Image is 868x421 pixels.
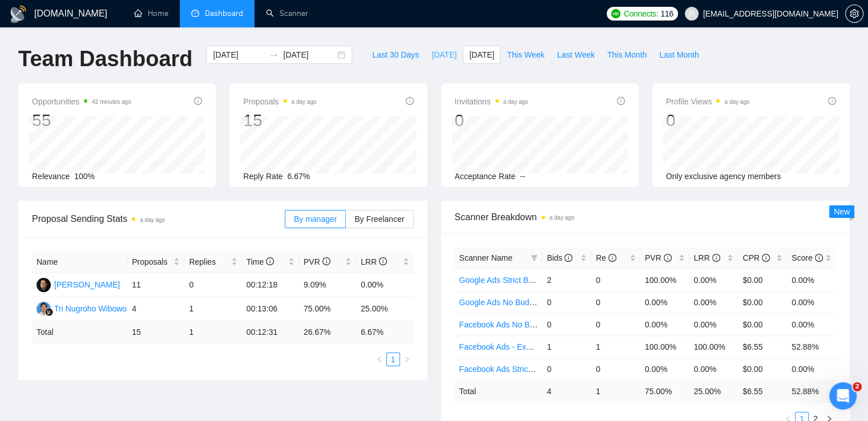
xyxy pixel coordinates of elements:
[403,356,410,363] span: right
[400,353,414,366] button: right
[373,353,386,366] li: Previous Page
[322,257,330,265] span: info-circle
[356,321,413,343] td: 6.67 %
[846,9,863,18] span: setting
[666,110,750,131] div: 0
[550,214,575,221] time: a day ago
[37,278,51,292] img: DS
[500,46,551,64] button: This Week
[455,95,528,108] span: Invitations
[32,110,131,131] div: 55
[542,313,591,335] td: 0
[608,254,616,262] span: info-circle
[37,303,127,313] a: TNTri Nugroho Wibowo
[373,353,386,366] button: left
[815,254,823,262] span: info-circle
[463,46,500,64] button: [DATE]
[762,254,770,262] span: info-circle
[304,257,330,266] span: PVR
[653,46,705,64] button: Last Month
[712,254,720,262] span: info-circle
[542,380,591,402] td: 4
[845,9,863,18] a: setting
[787,291,836,313] td: 0.00%
[194,97,202,105] span: info-circle
[9,5,27,23] img: logo
[459,342,571,351] a: Facebook Ads - Exact Phrasing
[738,358,787,380] td: $0.00
[459,253,512,262] span: Scanner Name
[611,9,620,18] img: upwork-logo.png
[386,353,400,366] li: 1
[132,256,171,268] span: Proposals
[455,172,516,181] span: Acceptance Rate
[283,48,335,61] input: End date
[32,95,131,108] span: Opportunities
[792,253,822,262] span: Score
[591,358,640,380] td: 0
[617,97,625,105] span: info-circle
[127,273,184,297] td: 11
[459,365,558,374] a: Facebook Ads Strict Budget
[213,48,265,61] input: Start date
[503,99,528,105] time: a day ago
[32,321,127,343] td: Total
[624,7,658,20] span: Connects:
[92,99,131,105] time: 42 minutes ago
[640,269,689,291] td: 100.00%
[531,254,538,261] span: filter
[191,9,199,17] span: dashboard
[45,308,53,316] img: gigradar-bm.png
[379,257,387,265] span: info-circle
[372,48,419,61] span: Last 30 Days
[640,380,689,402] td: 75.00 %
[189,256,228,268] span: Replies
[361,257,387,266] span: LRR
[829,382,857,410] iframe: Intercom live chat
[356,273,413,297] td: 0.00%
[455,110,528,131] div: 0
[288,172,310,181] span: 6.67%
[542,269,591,291] td: 2
[689,380,738,402] td: 25.00 %
[787,269,836,291] td: 0.00%
[459,298,540,307] a: Google Ads No Budget
[542,358,591,380] td: 0
[127,251,184,273] th: Proposals
[242,273,299,297] td: 00:12:18
[694,253,720,262] span: LRR
[688,10,696,18] span: user
[738,291,787,313] td: $0.00
[666,172,781,181] span: Only exclusive agency members
[54,278,120,291] div: [PERSON_NAME]
[787,380,836,402] td: 52.88 %
[689,291,738,313] td: 0.00%
[557,48,595,61] span: Last Week
[455,210,837,224] span: Scanner Breakdown
[542,291,591,313] td: 0
[18,46,192,72] h1: Team Dashboard
[243,172,282,181] span: Reply Rate
[184,321,241,343] td: 1
[140,217,165,223] time: a day ago
[787,358,836,380] td: 0.00%
[596,253,616,262] span: Re
[134,9,168,18] a: homeHome
[127,297,184,321] td: 4
[689,358,738,380] td: 0.00%
[387,353,399,366] a: 1
[689,269,738,291] td: 0.00%
[299,273,356,297] td: 9.09%
[354,214,404,224] span: By Freelancer
[834,207,850,216] span: New
[738,380,787,402] td: $ 6.55
[591,291,640,313] td: 0
[400,353,414,366] li: Next Page
[845,5,863,23] button: setting
[853,382,862,391] span: 2
[37,302,51,316] img: TN
[299,321,356,343] td: 26.67 %
[520,172,525,181] span: --
[431,48,457,61] span: [DATE]
[376,356,383,363] span: left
